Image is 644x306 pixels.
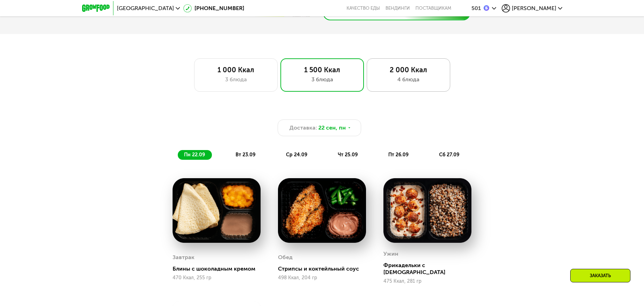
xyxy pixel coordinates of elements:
a: Вендинги [385,6,410,11]
div: 3 блюда [288,75,357,84]
span: [GEOGRAPHIC_DATA] [117,6,174,11]
span: сб 27.09 [439,152,459,158]
div: 498 Ккал, 204 гр [278,275,366,281]
a: [PHONE_NUMBER] [183,4,244,13]
span: ср 24.09 [286,152,307,158]
div: Стрипсы и коктейльный соус [278,265,372,272]
a: Качество еды [347,6,380,11]
div: Фрикадельки с [DEMOGRAPHIC_DATA] [383,262,477,276]
span: 22 сен, пн [318,124,346,132]
span: пт 26.09 [388,152,408,158]
div: Завтрак [173,252,194,263]
div: 3 блюда [201,75,270,84]
span: вт 23.09 [236,152,255,158]
div: 4 блюда [374,75,443,84]
span: чт 25.09 [338,152,358,158]
div: Обед [278,252,293,263]
div: Ужин [383,249,398,259]
div: 1 500 Ккал [288,66,357,74]
div: Блины с шоколадным кремом [173,265,266,272]
div: 501 [471,6,481,11]
span: [PERSON_NAME] [512,6,556,11]
div: 2 000 Ккал [374,66,443,74]
div: Заказать [570,269,630,282]
div: 470 Ккал, 255 гр [173,275,261,281]
div: 1 000 Ккал [201,66,270,74]
div: 475 Ккал, 281 гр [383,279,471,284]
span: Доставка: [289,124,317,132]
span: пн 22.09 [184,152,205,158]
div: поставщикам [415,6,451,11]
